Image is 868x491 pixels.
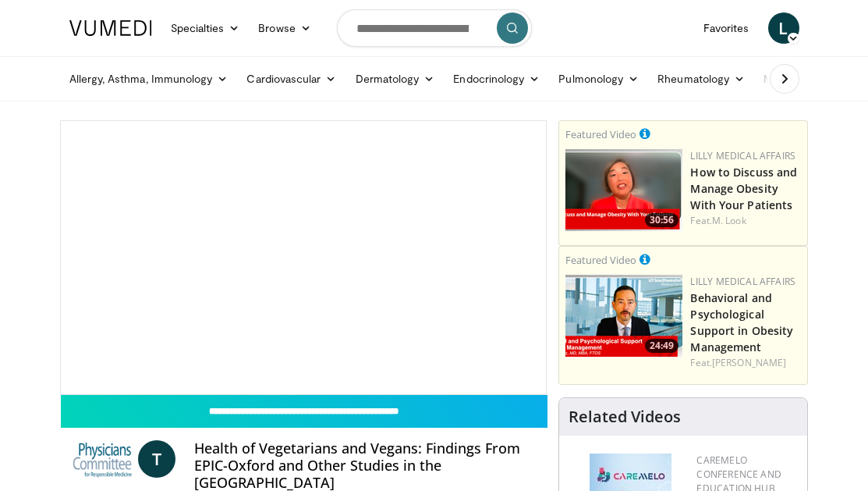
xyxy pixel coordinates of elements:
[645,339,678,353] span: 24:49
[690,149,795,162] a: Lilly Medical Affairs
[138,440,175,478] a: T
[712,356,786,369] a: [PERSON_NAME]
[60,63,238,94] a: Allergy, Asthma, Immunology
[645,213,678,227] span: 30:56
[648,63,754,94] a: Rheumatology
[549,63,648,94] a: Pulmonology
[694,12,759,44] a: Favorites
[690,290,793,354] a: Behavioral and Psychological Support in Obesity Management
[237,63,345,94] a: Cardiovascular
[565,127,636,141] small: Featured Video
[565,149,682,231] a: 30:56
[565,253,636,267] small: Featured Video
[69,20,152,36] img: VuMedi Logo
[194,440,535,491] h4: Health of Vegetarians and Vegans: Findings From EPIC-Oxford and Other Studies in the [GEOGRAPHIC_...
[690,165,797,212] a: How to Discuss and Manage Obesity With Your Patients
[161,12,250,44] a: Specialties
[565,275,682,357] img: ba3304f6-7838-4e41-9c0f-2e31ebde6754.png.150x105_q85_crop-smart_upscale.png
[346,63,445,94] a: Dermatology
[249,12,321,44] a: Browse
[712,214,746,227] a: M. Look
[690,356,801,370] div: Feat.
[690,214,801,228] div: Feat.
[690,275,795,288] a: Lilly Medical Affairs
[569,407,681,426] h4: Related Videos
[565,149,682,231] img: c98a6a29-1ea0-4bd5-8cf5-4d1e188984a7.png.150x105_q85_crop-smart_upscale.png
[337,9,532,47] input: Search topics, interventions
[73,440,132,478] img: Physicians Committee for Responsible Medicine
[444,63,549,94] a: Endocrinology
[565,275,682,357] a: 24:49
[61,121,547,394] video-js: Video Player
[768,12,799,44] a: L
